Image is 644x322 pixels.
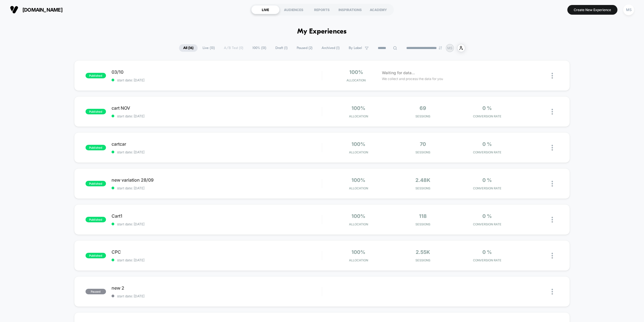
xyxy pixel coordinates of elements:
button: MS [622,4,636,16]
div: AUDIENCES [280,5,308,14]
span: CPC [112,249,322,255]
span: Allocation [349,222,368,226]
img: close [552,253,553,259]
span: CONVERSION RATE [456,222,518,226]
div: INSPIRATIONS [336,5,364,14]
span: start date: [DATE] [112,222,322,226]
span: [DOMAIN_NAME] [22,7,63,13]
div: MS [623,4,634,15]
span: Paused ( 2 ) [293,44,317,52]
span: 0 % [482,105,492,111]
span: published [86,217,106,222]
span: 0 % [482,213,492,219]
span: 03/10 [112,69,322,75]
span: We collect and process the data for you [382,76,443,81]
span: Sessions [392,222,454,226]
img: close [552,109,553,115]
span: 100% [351,105,365,111]
span: 0 % [482,249,492,255]
div: ACADEMY [364,5,392,14]
span: cart NOV [112,105,322,111]
span: 100% [351,213,365,219]
span: CONVERSION RATE [456,258,518,262]
span: Archived ( 1 ) [317,44,344,52]
div: REPORTS [308,5,336,14]
span: Allocation [349,114,368,118]
span: Sessions [392,150,454,154]
span: published [86,181,106,186]
span: cartcar [112,141,322,147]
span: start date: [DATE] [112,150,322,154]
img: close [552,145,553,151]
span: 100% [351,177,365,183]
span: 100% [349,69,363,75]
span: published [86,73,106,78]
span: CONVERSION RATE [456,186,518,190]
span: 0 % [482,141,492,147]
img: close [552,73,553,79]
span: Waiting for data... [382,70,415,76]
p: MS [447,46,452,50]
span: 69 [420,105,426,111]
span: new 2 [112,285,322,291]
span: Sessions [392,258,454,262]
span: Sessions [392,114,454,118]
span: start date: [DATE] [112,78,322,82]
span: CONVERSION RATE [456,150,518,154]
img: end [439,46,442,50]
span: published [86,109,106,114]
span: Live ( 13 ) [198,44,219,52]
span: paused [86,289,106,294]
span: start date: [DATE] [112,258,322,262]
span: Allocation [349,258,368,262]
span: 70 [420,141,426,147]
span: Allocation [349,186,368,190]
span: 100% [351,141,365,147]
span: new variation 28/09 [112,177,322,183]
span: 100% [351,249,365,255]
button: Create New Experience [567,5,617,15]
span: published [86,145,106,150]
div: LIVE [251,5,280,14]
span: Allocation [346,78,366,82]
button: [DOMAIN_NAME] [8,5,64,14]
span: 0 % [482,177,492,183]
span: 2.55k [416,249,430,255]
img: close [552,289,553,295]
span: Allocation [349,150,368,154]
img: Visually logo [10,6,18,14]
span: 118 [419,213,427,219]
span: Cart1 [112,213,322,219]
span: All ( 16 ) [179,44,198,52]
img: close [552,181,553,187]
span: Sessions [392,186,454,190]
h1: My Experiences [297,28,347,36]
span: start date: [DATE] [112,294,322,298]
span: start date: [DATE] [112,114,322,118]
span: By Label [349,46,362,50]
img: close [552,217,553,223]
span: 100% ( 13 ) [248,44,270,52]
span: 2.48k [415,177,430,183]
span: published [86,253,106,258]
span: start date: [DATE] [112,186,322,190]
span: CONVERSION RATE [456,114,518,118]
span: Draft ( 1 ) [271,44,292,52]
